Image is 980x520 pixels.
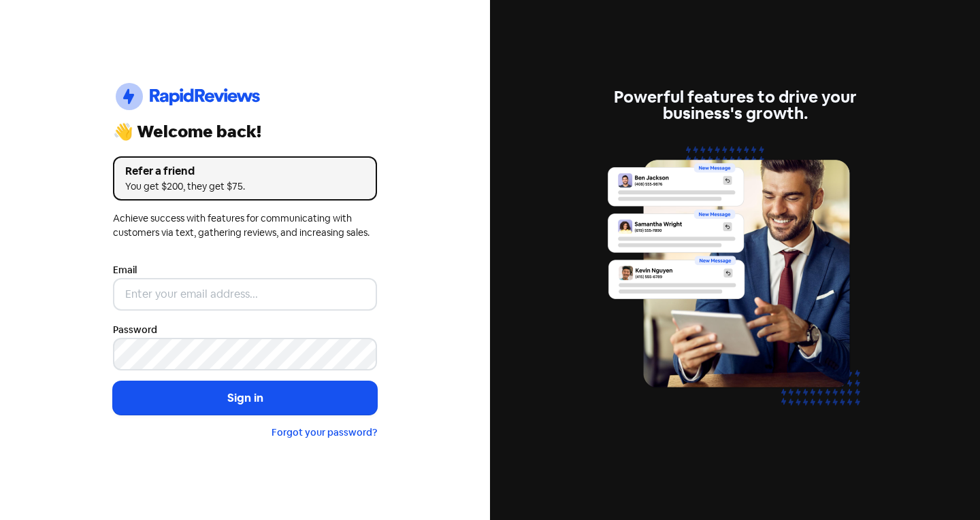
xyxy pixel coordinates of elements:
div: 👋 Welcome back! [113,124,377,140]
div: You get $200, they get $75. [125,179,365,194]
a: Forgot your password? [272,426,377,438]
input: Enter your email address... [113,278,377,311]
button: Sign in [113,381,377,415]
label: Password [113,323,157,337]
img: inbox [603,138,867,431]
label: Email [113,263,137,277]
div: Achieve success with features for communicating with customers via text, gathering reviews, and i... [113,211,377,240]
div: Refer a friend [125,163,365,179]
div: Powerful features to drive your business's growth. [603,89,867,122]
